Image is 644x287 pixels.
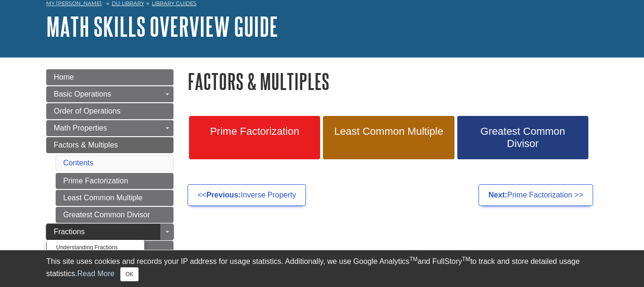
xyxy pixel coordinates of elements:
h1: Factors & Multiples [188,69,598,93]
a: Next:Prime Factorization >> [479,184,593,206]
a: Prime Factorization [56,173,173,189]
span: Home [54,73,74,81]
span: Greatest Common Divisor [464,125,581,150]
div: This site uses cookies and records your IP address for usage statistics. Additionally, we use Goo... [46,256,598,281]
sup: TM [462,256,470,262]
a: Read More [77,270,115,278]
a: <<Previous:Inverse Property [188,184,306,206]
a: Greatest Common Divisor [457,116,588,159]
span: Least Common Multiple [330,125,447,138]
span: Order of Operations [54,107,120,115]
a: Home [46,69,173,85]
sup: TM [409,256,417,262]
a: Factors & Multiples [46,137,173,153]
a: Contents [63,159,93,167]
strong: Next: [488,191,507,199]
a: Math Skills Overview Guide [46,12,278,41]
span: Prime Factorization [196,125,313,138]
button: Close [120,267,139,281]
span: Fractions [54,228,85,236]
span: Math Properties [54,124,107,132]
strong: Previous: [206,191,241,199]
a: Fractions [46,224,173,240]
a: Basic Operations [46,86,173,102]
a: Math Properties [46,120,173,136]
a: Greatest Common Divisor [56,207,173,223]
a: Least Common Multiple [323,116,454,159]
a: Understanding Fractions [47,242,144,253]
a: Prime Factorization [189,116,320,159]
span: Basic Operations [54,90,111,98]
a: Least Common Multiple [56,190,173,206]
span: Factors & Multiples [54,141,118,149]
a: Order of Operations [46,103,173,119]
